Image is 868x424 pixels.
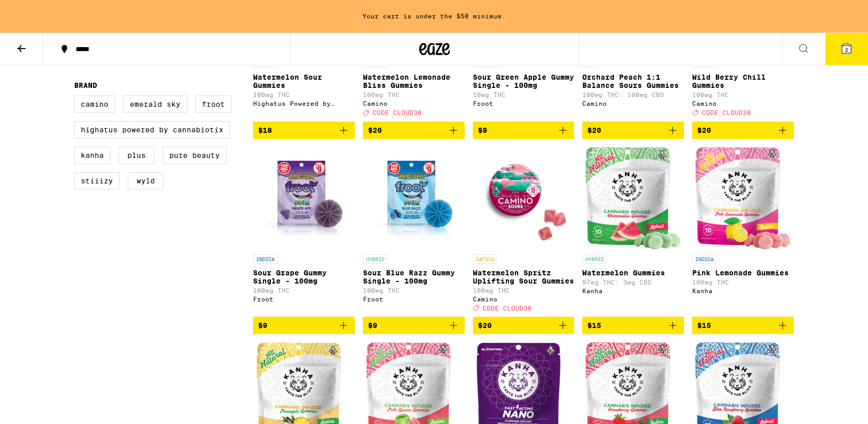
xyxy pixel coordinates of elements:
[473,91,575,98] p: 10mg THC
[582,279,684,286] p: 97mg THC: 3mg CBD
[368,126,382,134] span: $20
[363,296,465,302] div: Froot
[692,73,794,89] p: Wild Berry Chill Gummies
[692,100,794,107] div: Camino
[128,172,164,190] label: WYLD
[692,269,794,277] p: Pink Lemonade Gummies
[587,126,601,134] span: $20
[195,96,232,113] label: Froot
[692,288,794,294] div: Kanha
[692,91,794,98] p: 100mg THC
[363,100,465,107] div: Camino
[473,73,575,89] p: Sour Green Apple Gummy Single - 100mg
[123,96,187,113] label: Emerald Sky
[253,296,355,302] div: Froot
[702,110,751,116] span: CODE CLOUD30
[845,46,848,53] span: 2
[582,288,684,294] div: Kanha
[478,321,492,329] span: $20
[373,110,422,116] span: CODE CLOUD30
[582,100,684,107] div: Camino
[258,126,272,134] span: $18
[582,91,684,98] p: 100mg THC: 100mg CBD
[582,147,684,317] a: Open page for Watermelon Gummies from Kanha
[363,91,465,98] p: 100mg THC
[253,269,355,285] p: Sour Grape Gummy Single - 100mg
[483,305,532,312] span: CODE CLOUD30
[253,100,355,107] div: Highatus Powered by Cannabiotix
[74,147,110,164] label: Kanha
[473,269,575,285] p: Watermelon Spritz Uplifting Sour Gummies
[692,317,794,334] button: Add to bag
[74,81,97,89] legend: Brand
[253,147,355,317] a: Open page for Sour Grape Gummy Single - 100mg from Froot
[119,147,154,164] label: PLUS
[582,269,684,277] p: Watermelon Gummies
[697,321,711,329] span: $15
[473,296,575,302] div: Camino
[582,254,607,264] p: HYBRID
[74,172,120,190] label: STIIIZY
[473,122,575,139] button: Add to bag
[253,287,355,294] p: 100mg THC
[825,33,868,65] button: 2
[253,317,355,334] button: Add to bag
[697,126,711,134] span: $20
[253,254,278,264] p: INDICA
[363,122,465,139] button: Add to bag
[363,147,465,317] a: Open page for Sour Blue Razz Gummy Single - 100mg from Froot
[582,73,684,89] p: Orchard Peach 1:1 Balance Sours Gummies
[473,147,575,249] img: Camino - Watermelon Spritz Uplifting Sour Gummies
[587,321,601,329] span: $15
[692,147,794,317] a: Open page for Pink Lemonade Gummies from Kanha
[253,73,355,89] p: Watermelon Sour Gummies
[473,100,575,107] div: Froot
[363,147,465,249] img: Froot - Sour Blue Razz Gummy Single - 100mg
[692,254,717,264] p: INDICA
[363,269,465,285] p: Sour Blue Razz Gummy Single - 100mg
[692,279,794,286] p: 100mg THC
[253,122,355,139] button: Add to bag
[363,317,465,334] button: Add to bag
[695,147,791,249] img: Kanha - Pink Lemonade Gummies
[585,147,681,249] img: Kanha - Watermelon Gummies
[473,317,575,334] button: Add to bag
[74,96,115,113] label: Camino
[473,287,575,294] p: 100mg THC
[363,73,465,89] p: Watermelon Lemonade Bliss Gummies
[258,321,267,329] span: $9
[473,147,575,317] a: Open page for Watermelon Spritz Uplifting Sour Gummies from Camino
[6,7,74,15] span: Hi. Need any help?
[363,287,465,294] p: 100mg THC
[473,254,497,264] p: SATIVA
[253,147,355,249] img: Froot - Sour Grape Gummy Single - 100mg
[582,122,684,139] button: Add to bag
[368,321,377,329] span: $9
[692,122,794,139] button: Add to bag
[253,91,355,98] p: 100mg THC
[478,126,487,134] span: $9
[582,317,684,334] button: Add to bag
[363,254,387,264] p: HYBRID
[163,147,226,164] label: Pure Beauty
[74,121,230,138] label: Highatus Powered by Cannabiotix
